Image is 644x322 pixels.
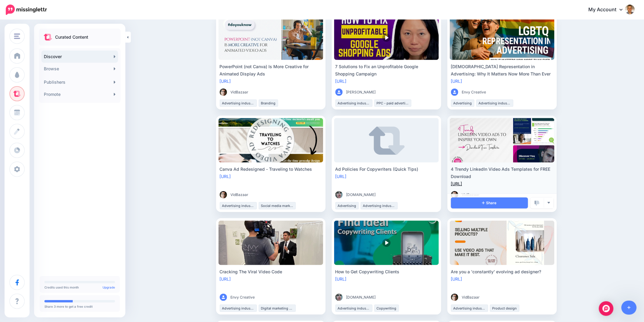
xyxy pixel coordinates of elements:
[335,276,347,282] a: [URL]
[220,202,257,209] li: Advertising industry
[346,294,376,300] span: [DOMAIN_NAME]
[346,89,376,95] span: [PERSON_NAME]
[41,88,118,100] a: Promote
[451,305,488,312] li: Advertising industry
[335,202,359,209] li: Advertising
[335,305,373,312] li: Advertising industry
[451,63,553,78] div: [DEMOGRAPHIC_DATA] Representation in Advertising: Why It Matters Now More Than Ever
[451,276,462,282] a: [URL]
[335,294,343,301] img: 53533197_358021295045294_6740573755115831296_n-bsa87036_thumb.jpg
[382,239,391,247] img: play-circle-overlay.png
[231,192,249,198] span: VidBazaar
[220,268,322,275] div: Cracking The Viral Video Code
[220,294,227,301] img: user_default_image.png
[451,191,458,198] img: LHBQ8MOBHETPZGJB7YAYGB13X4M2P34D_thumb.jpg
[583,2,635,17] a: My Account
[335,89,343,96] img: user_default_image.png
[335,166,438,173] div: Ad Policies For Copywriters (Quick Tips)
[335,63,438,78] div: 7 Solutions to Fix an Unprofitable Google Shopping Campaign
[41,51,118,63] a: Discover
[451,100,474,107] li: Advertising
[44,34,52,40] img: curate.png
[535,201,540,206] img: thumbs-down-grey.png
[374,305,399,312] li: Copywriting
[361,202,398,209] li: Advertising industry
[41,63,118,75] a: Browse
[482,201,497,205] span: Share
[231,294,255,300] span: Envy Creative
[259,202,296,209] li: Social media marketing
[220,174,231,179] a: [URL]
[259,305,296,312] li: Digital marketing strategy
[382,33,391,42] img: play-circle-overlay.png
[335,174,347,179] a: [URL]
[220,166,322,173] div: Canva Ad Redesigned - Traveling to Watches
[231,89,249,95] span: VidBazaar
[220,276,231,282] a: [URL]
[6,5,47,15] img: Missinglettr
[451,166,553,180] div: 4 Trendy LinkedIn Video Ads Templates for FREE Download
[547,201,551,205] img: arrow-down-grey.png
[14,33,20,39] img: menu.png
[55,33,88,41] p: Curated Content
[259,100,278,107] li: Branding
[374,100,411,107] li: PPC - paid advertising
[346,192,376,198] span: [DOMAIN_NAME]
[220,79,231,84] a: [URL]
[462,89,486,95] span: Envy Creative
[335,191,343,198] img: 53533197_358021295045294_6740573755115831296_n-bsa87036_thumb.jpg
[220,191,227,198] img: LHBQ8MOBHETPZGJB7YAYGB13X4M2P34D_thumb.jpg
[462,192,480,198] span: VidBazaar
[220,89,227,96] img: LHBQ8MOBHETPZGJB7YAYGB13X4M2P34D_thumb.jpg
[451,181,462,186] a: [URL]
[476,100,513,107] li: Advertising industry
[335,100,373,107] li: Advertising industry
[490,305,520,312] li: Product design
[451,79,462,84] a: [URL]
[335,79,347,84] a: [URL]
[451,89,458,96] img: user_default_image.png
[451,198,528,208] a: Share
[462,294,480,300] span: VidBazaar
[599,301,614,316] div: Open Intercom Messenger
[41,76,118,88] a: Publishers
[335,268,438,275] div: How to Get Copywriting Clients
[220,100,257,107] li: Advertising industry
[451,294,458,301] img: LHBQ8MOBHETPZGJB7YAYGB13X4M2P34D_thumb.jpg
[451,268,553,275] div: Are you a 'constantly' evolving ad designer?
[220,63,322,78] div: PowerPoint (not Canva) Is More Creative for Animated Display Ads
[220,305,257,312] li: Advertising industry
